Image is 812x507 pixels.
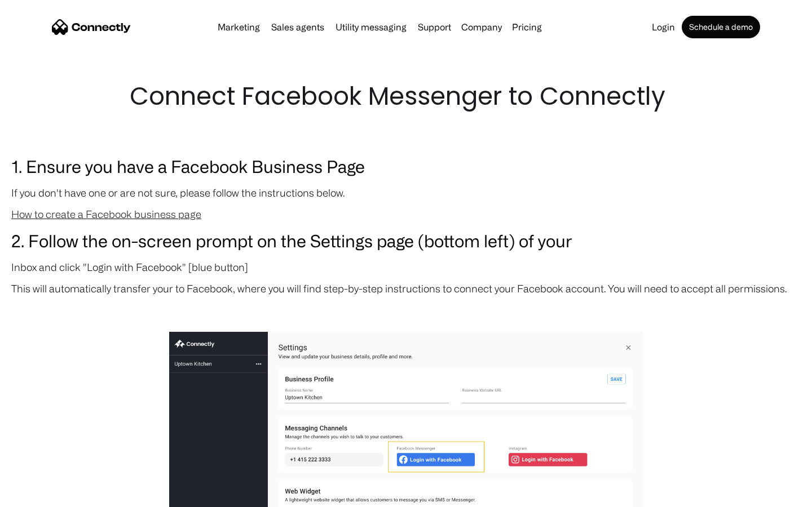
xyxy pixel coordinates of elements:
a: How to create a Facebook business page [11,208,201,220]
ul: Language list [23,487,68,503]
h3: 2. Follow the on-screen prompt on the Settings page (bottom left) of your [11,228,801,253]
div: Company [461,19,502,35]
a: Support [413,23,456,32]
aside: Language selected: English [11,487,68,503]
div: Company [458,19,505,35]
a: home [52,19,131,35]
p: Inbox and click "Login with Facebook" [blue button] [11,259,801,275]
a: Marketing [213,23,264,32]
h1: Connect Facebook Messenger to Connectly [130,79,682,114]
p: This will automatically transfer your to Facebook, where you will find step-by-step instructions ... [11,281,801,296]
p: If you don't have one or are not sure, please follow the instructions below. [11,185,801,201]
a: Login [647,23,679,32]
h3: 1. Ensure you have a Facebook Business Page [11,153,801,179]
a: Utility messaging [331,23,411,32]
a: Sales agents [267,23,329,32]
p: ‍ [11,302,801,318]
a: Schedule a demo [682,16,760,38]
a: Pricing [507,23,546,32]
